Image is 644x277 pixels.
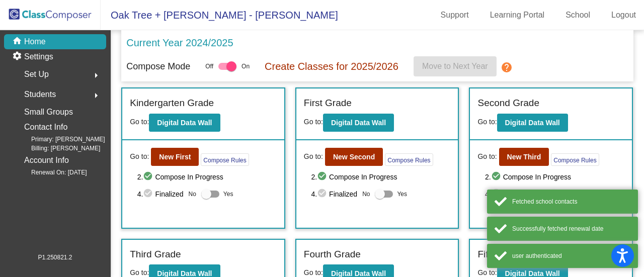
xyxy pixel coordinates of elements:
button: Compose Rules [201,153,249,166]
mat-icon: check_circle [317,188,329,200]
button: New First [151,148,199,166]
button: Move to Next Year [414,56,497,76]
span: Go to: [304,151,323,162]
span: On [242,62,250,71]
button: New Third [499,148,549,166]
span: Set Up [24,67,49,81]
label: Kindergarten Grade [130,96,214,111]
span: 4. Finalized [485,188,531,200]
span: Students [24,87,56,102]
mat-icon: check_circle [491,171,503,183]
mat-icon: arrow_right [90,69,102,81]
span: Renewal On: [DATE] [15,168,87,177]
span: Primary: [PERSON_NAME] [15,135,105,144]
b: New First [159,153,191,161]
mat-icon: arrow_right [90,89,102,102]
b: Digital Data Wall [157,119,212,127]
p: Account Info [24,153,69,167]
mat-icon: check_circle [317,171,329,183]
span: 4. Finalized [311,188,357,200]
p: Home [24,36,46,48]
span: 4. Finalized [137,188,184,200]
label: Fifth Grade [477,247,525,262]
button: Digital Data Wall [497,114,568,132]
p: Create Classes for 2025/2026 [265,59,398,74]
p: Current Year 2024/2025 [126,35,233,50]
span: 2. Compose In Progress [485,171,624,183]
span: Yes [571,188,581,200]
span: No [362,190,370,199]
div: Successfully fetched renewal date [512,224,630,233]
b: Digital Data Wall [331,119,386,127]
label: First Grade [304,96,352,111]
span: Go to: [477,268,497,276]
label: Third Grade [130,247,181,262]
label: Second Grade [477,96,539,111]
button: Compose Rules [551,153,599,166]
span: Yes [397,188,407,200]
b: New Second [333,153,375,161]
p: Compose Mode [126,60,190,73]
mat-icon: home [12,36,24,48]
button: Digital Data Wall [149,114,220,132]
a: Learning Portal [482,7,553,23]
span: Go to: [477,151,497,162]
a: Support [433,7,477,23]
span: Go to: [130,118,149,126]
span: Go to: [304,268,323,276]
div: Fetched school contacts [512,197,630,206]
span: Oak Tree + [PERSON_NAME] - [PERSON_NAME] [101,7,338,23]
span: Go to: [304,118,323,126]
button: Digital Data Wall [323,114,394,132]
span: Go to: [130,268,149,276]
span: No [189,190,196,199]
mat-icon: check_circle [143,188,155,200]
b: New Third [507,153,541,161]
button: New Second [325,148,383,166]
p: Settings [24,51,53,63]
mat-icon: check_circle [491,188,503,200]
p: Contact Info [24,120,67,134]
mat-icon: check_circle [143,171,155,183]
b: Digital Data Wall [505,119,560,127]
span: Billing: [PERSON_NAME] [15,144,100,153]
mat-icon: help [501,61,513,73]
mat-icon: settings [12,51,24,63]
a: Logout [603,7,644,23]
span: 2. Compose In Progress [311,171,450,183]
label: Fourth Grade [304,247,361,262]
a: School [557,7,598,23]
span: Off [205,62,213,71]
span: Move to Next Year [422,62,488,70]
div: user authenticated [512,251,630,260]
span: Go to: [477,118,497,126]
p: Small Groups [24,105,73,119]
button: Compose Rules [385,153,433,166]
span: Go to: [130,151,149,162]
span: 2. Compose In Progress [137,171,277,183]
span: Yes [223,188,233,200]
